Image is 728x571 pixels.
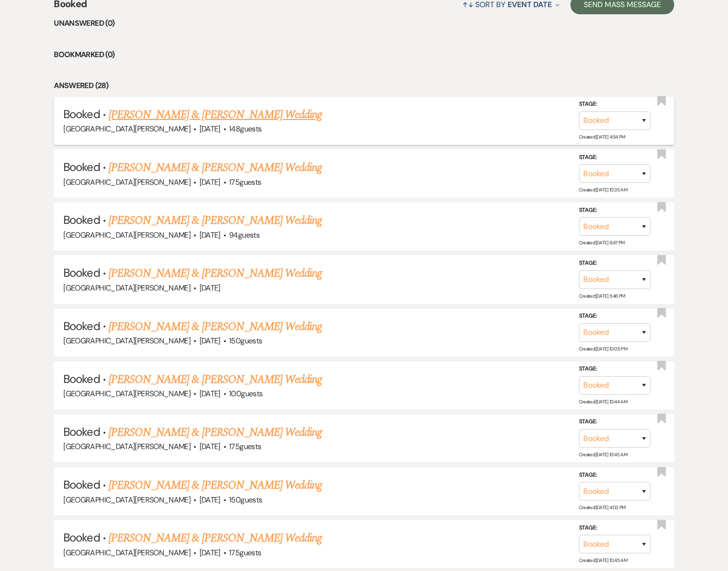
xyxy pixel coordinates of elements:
[229,548,261,558] span: 175 guests
[54,17,674,30] li: Unanswered (0)
[199,124,220,134] span: [DATE]
[63,495,190,505] span: [GEOGRAPHIC_DATA][PERSON_NAME]
[109,424,322,441] a: [PERSON_NAME] & [PERSON_NAME] Wedding
[63,336,190,346] span: [GEOGRAPHIC_DATA][PERSON_NAME]
[579,364,650,374] label: Stage:
[63,441,190,451] span: [GEOGRAPHIC_DATA][PERSON_NAME]
[63,124,190,134] span: [GEOGRAPHIC_DATA][PERSON_NAME]
[63,283,190,293] span: [GEOGRAPHIC_DATA][PERSON_NAME]
[199,336,220,346] span: [DATE]
[199,495,220,505] span: [DATE]
[579,523,650,533] label: Stage:
[229,177,261,187] span: 175 guests
[63,548,190,558] span: [GEOGRAPHIC_DATA][PERSON_NAME]
[63,477,100,492] span: Booked
[63,212,100,227] span: Booked
[63,177,190,187] span: [GEOGRAPHIC_DATA][PERSON_NAME]
[63,424,100,439] span: Booked
[229,389,262,399] span: 100 guests
[199,283,220,293] span: [DATE]
[109,212,322,229] a: [PERSON_NAME] & [PERSON_NAME] Wedding
[63,530,100,545] span: Booked
[229,230,259,240] span: 94 guests
[199,548,220,558] span: [DATE]
[63,371,100,386] span: Booked
[199,389,220,399] span: [DATE]
[579,258,650,269] label: Stage:
[229,336,262,346] span: 150 guests
[109,318,322,335] a: [PERSON_NAME] & [PERSON_NAME] Wedding
[579,311,650,321] label: Stage:
[229,124,261,134] span: 148 guests
[199,441,220,451] span: [DATE]
[63,230,190,240] span: [GEOGRAPHIC_DATA][PERSON_NAME]
[199,177,220,187] span: [DATE]
[109,159,322,176] a: [PERSON_NAME] & [PERSON_NAME] Wedding
[229,441,261,451] span: 175 guests
[579,240,625,246] span: Created: [DATE] 6:47 PM
[579,152,650,162] label: Stage:
[579,187,627,193] span: Created: [DATE] 10:35 AM
[63,265,100,280] span: Booked
[63,389,190,399] span: [GEOGRAPHIC_DATA][PERSON_NAME]
[579,504,626,511] span: Created: [DATE] 4:03 PM
[54,80,674,92] li: Answered (28)
[579,399,627,405] span: Created: [DATE] 10:44 AM
[63,319,100,333] span: Booked
[109,265,322,282] a: [PERSON_NAME] & [PERSON_NAME] Wedding
[109,371,322,388] a: [PERSON_NAME] & [PERSON_NAME] Wedding
[109,106,322,123] a: [PERSON_NAME] & [PERSON_NAME] Wedding
[579,451,627,458] span: Created: [DATE] 10:45 AM
[109,477,322,494] a: [PERSON_NAME] & [PERSON_NAME] Wedding
[579,417,650,427] label: Stage:
[579,346,627,352] span: Created: [DATE] 10:05 PM
[579,470,650,481] label: Stage:
[579,557,627,563] span: Created: [DATE] 10:45 AM
[63,160,100,174] span: Booked
[54,49,674,61] li: Bookmarked (0)
[579,205,650,216] label: Stage:
[229,495,262,505] span: 150 guests
[579,134,625,140] span: Created: [DATE] 4:54 PM
[199,230,220,240] span: [DATE]
[579,99,650,110] label: Stage:
[579,292,625,299] span: Created: [DATE] 5:46 PM
[109,530,322,547] a: [PERSON_NAME] & [PERSON_NAME] Wedding
[63,107,100,121] span: Booked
